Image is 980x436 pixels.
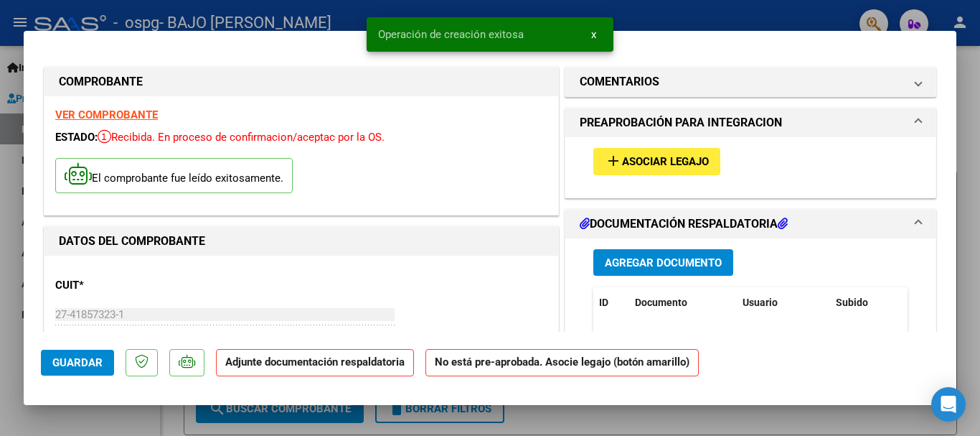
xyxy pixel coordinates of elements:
[41,350,114,376] button: Guardar
[225,356,405,368] strong: Adjunte documentación respaldatoria
[55,158,293,193] p: El comprobante fue leído exitosamente.
[565,137,936,197] div: PREAPROBACIÓN PARA INTEGRACION
[605,256,722,269] span: Agregar Documento
[55,277,203,294] p: CUIT
[580,114,782,131] h1: PREAPROBACIÓN PARA INTEGRACION
[622,156,709,169] span: Asociar Legajo
[59,234,205,248] strong: DATOS DEL COMPROBANTE
[565,210,936,238] mat-expansion-panel-header: DOCUMENTACIÓN RESPALDATORIA
[565,108,936,137] mat-expansion-panel-header: PREAPROBACIÓN PARA INTEGRACION
[425,349,699,377] strong: No está pre-aprobada. Asocie legajo (botón amarillo)
[635,297,687,308] span: Documento
[931,387,966,422] div: Open Intercom Messenger
[743,297,778,308] span: Usuario
[55,108,158,121] a: VER COMPROBANTE
[59,75,143,88] strong: COMPROBANTE
[580,215,788,233] h1: DOCUMENTACIÓN RESPALDATORIA
[902,287,974,318] datatable-header-cell: Acción
[593,249,733,276] button: Agregar Documento
[830,287,902,318] datatable-header-cell: Subido
[565,68,936,96] mat-expansion-panel-header: COMENTARIOS
[593,148,720,175] button: Asociar Legajo
[599,297,608,308] span: ID
[737,287,830,318] datatable-header-cell: Usuario
[98,131,385,144] span: Recibida. En proceso de confirmacion/aceptac por la OS.
[55,131,98,144] span: ESTADO:
[580,22,608,47] button: x
[605,152,622,170] mat-icon: add
[836,297,868,308] span: Subido
[378,27,524,42] span: Operación de creación exitosa
[591,28,596,41] span: x
[629,287,737,318] datatable-header-cell: Documento
[580,73,659,91] h1: COMENTARIOS
[52,356,103,369] span: Guardar
[593,287,629,318] datatable-header-cell: ID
